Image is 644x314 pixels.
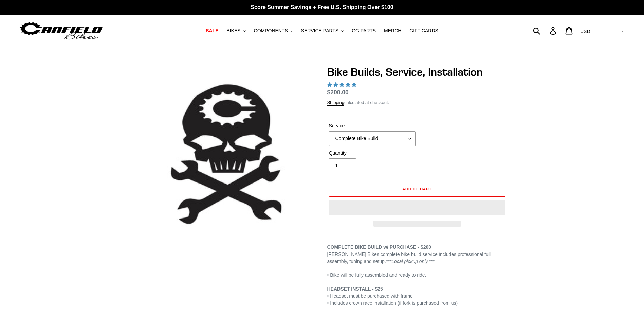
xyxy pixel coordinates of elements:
[327,285,507,307] p: • Headset must be purchased with frame • Includes crown race installation (if fork is purchased f...
[139,67,316,244] img: Bike Builds, Service, Installation
[384,28,401,34] span: MERCH
[409,28,438,34] span: GIFT CARDS
[19,20,104,41] img: Canfield Bikes
[301,28,338,34] span: SERVICE PARTS
[327,89,349,96] span: $200.00
[327,286,383,292] strong: HEADSET INSTALL - $25
[298,26,347,35] button: SERVICE PARTS
[402,186,432,191] span: Add to cart
[223,26,249,35] button: BIKES
[381,26,405,35] a: MERCH
[327,244,431,250] strong: COMPLETE BIKE BUILD w/ PURCHASE - $200
[327,66,507,78] h1: Bike Builds, Service, Installation
[329,150,416,157] label: Quantity
[226,28,240,34] span: BIKES
[406,26,442,35] a: GIFT CARDS
[327,244,507,265] p: [PERSON_NAME] Bikes complete bike build service includes professional full assembly, tuning and s...
[329,122,416,129] label: Service
[537,23,554,38] input: Search
[206,28,218,34] span: SALE
[327,100,345,106] a: Shipping
[251,26,296,35] button: COMPONENTS
[327,99,507,106] div: calculated at checkout.
[348,26,379,35] a: GG PARTS
[327,82,358,87] span: 5.00 stars
[327,272,507,279] p: • Bike will be fully assembled and ready to ride.
[352,28,376,34] span: GG PARTS
[329,182,505,197] button: Add to cart
[254,28,288,34] span: COMPONENTS
[202,26,222,35] a: SALE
